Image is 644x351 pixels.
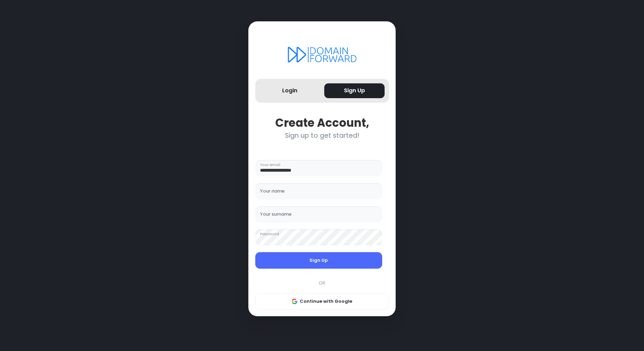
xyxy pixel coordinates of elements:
[255,252,383,269] button: Sign Up
[324,83,385,98] button: Sign Up
[252,280,393,287] div: OR
[255,116,389,130] div: Create Account,
[255,293,389,310] button: Continue with Google
[255,132,389,140] div: Sign up to get started!
[260,83,320,98] button: Login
